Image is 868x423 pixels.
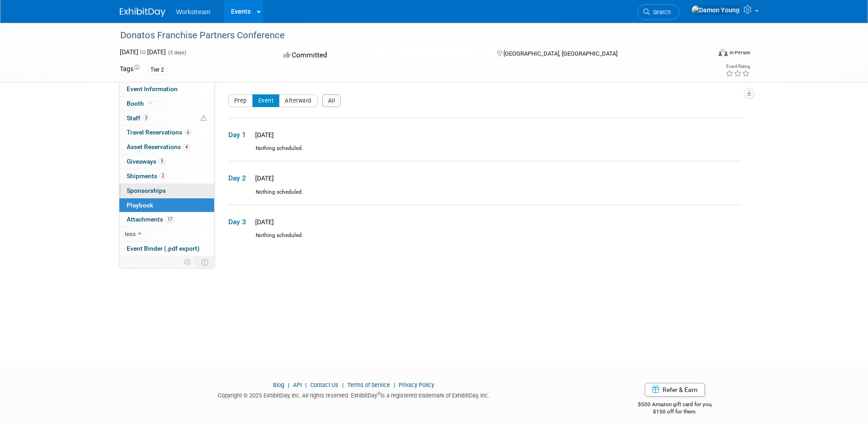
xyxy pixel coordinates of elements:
td: Toggle Event Tabs [195,256,214,268]
a: Shipments2 [119,169,214,183]
span: Playbook [127,201,153,209]
i: Booth reservation complete [148,101,153,106]
span: [DATE] [252,131,274,139]
a: Search [637,4,679,20]
span: to [139,48,147,56]
span: 3 [143,114,149,121]
div: Tier 2 [148,65,167,75]
div: Event Format [657,47,751,61]
img: Damon Young [691,5,740,15]
div: Event Rating [725,64,750,69]
div: In-Person [729,49,750,56]
span: Asset Reservations [127,143,190,150]
span: Event Information [127,85,178,93]
span: | [391,382,397,388]
a: Terms of Service [347,382,390,388]
div: Committed [281,47,482,63]
div: $500 Amazon gift card for you, [601,395,749,416]
span: Day 2 [228,173,251,183]
div: Nothing scheduled. [228,232,742,248]
td: Tags [120,64,139,75]
div: Donatos Franchise Partners Conference [117,27,697,44]
span: Day 3 [228,217,251,227]
span: [DATE] [252,218,274,226]
span: less [125,230,136,237]
a: Booth [119,97,214,111]
img: ExhibitDay [120,8,165,17]
span: Staff [127,114,149,122]
button: Afterward [279,94,318,107]
span: Travel Reservations [127,129,191,136]
div: $150 off for them. [601,408,749,416]
span: Search [650,9,671,15]
a: Refer & Earn [645,383,705,397]
span: | [303,382,309,388]
span: 2 [159,172,166,179]
a: Event Information [119,82,214,96]
div: Nothing scheduled. [228,144,742,160]
span: Sponsorships [127,187,166,194]
a: API [293,382,302,388]
a: Contact Us [310,382,339,388]
sup: ® [377,391,380,396]
a: less [119,227,214,241]
span: [DATE] [252,175,274,182]
span: (3 days) [167,50,186,56]
span: Shipments [127,172,166,180]
a: Playbook [119,198,214,212]
span: Day 1 [228,130,251,140]
span: [DATE] [DATE] [120,48,166,56]
td: Personalize Event Tab Strip [180,256,196,268]
div: Nothing scheduled. [228,188,742,204]
span: Booth [127,100,154,107]
span: 17 [165,216,175,223]
span: Attachments [127,216,175,223]
span: [GEOGRAPHIC_DATA], [GEOGRAPHIC_DATA] [503,50,617,57]
a: Attachments17 [119,212,214,227]
a: Travel Reservations6 [119,125,214,139]
div: Copyright © 2025 ExhibitDay, Inc. All rights reserved. ExhibitDay is a registered trademark of Ex... [120,389,588,400]
span: | [286,382,292,388]
span: Giveaways [127,158,165,165]
img: Format-Inperson.png [719,49,728,56]
a: Blog [273,382,284,388]
button: Prep [228,94,253,107]
span: 5 [159,158,165,165]
span: Workstream [176,8,211,15]
a: Staff3 [119,111,214,125]
span: Potential Scheduling Conflict -- at least one attendee is tagged in another overlapping event. [200,114,207,123]
a: Asset Reservations4 [119,140,214,154]
button: Event [252,94,280,107]
a: Event Binder (.pdf export) [119,242,214,256]
span: | [340,382,346,388]
span: 4 [183,144,190,150]
a: Privacy Policy [399,382,434,388]
a: Sponsorships [119,184,214,198]
span: 6 [185,129,191,136]
span: Event Binder (.pdf export) [127,245,200,252]
button: All [322,94,341,107]
a: Giveaways5 [119,155,214,169]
